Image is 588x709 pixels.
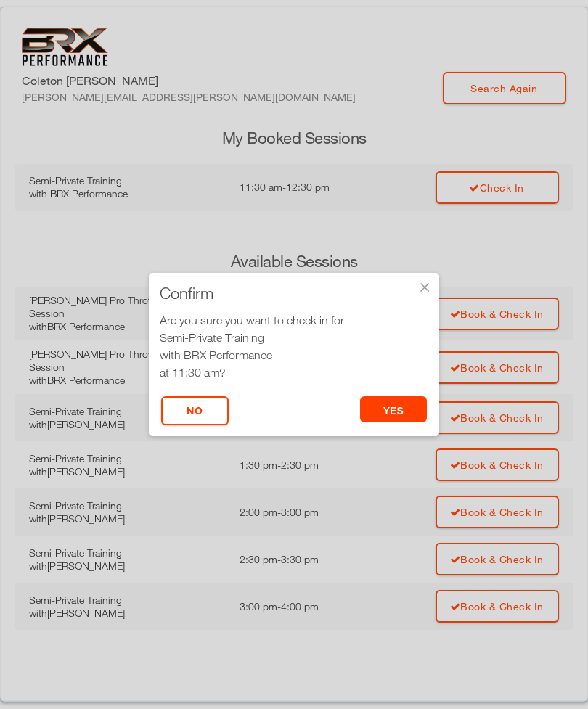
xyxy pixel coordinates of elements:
div: Semi-Private Training [160,329,428,346]
button: No [161,396,229,425]
div: × [417,280,432,295]
div: with BRX Performance [160,346,428,364]
span: Confirm [160,286,213,300]
button: yes [360,396,428,422]
div: Are you sure you want to check in for at 11:30 am? [160,311,428,381]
